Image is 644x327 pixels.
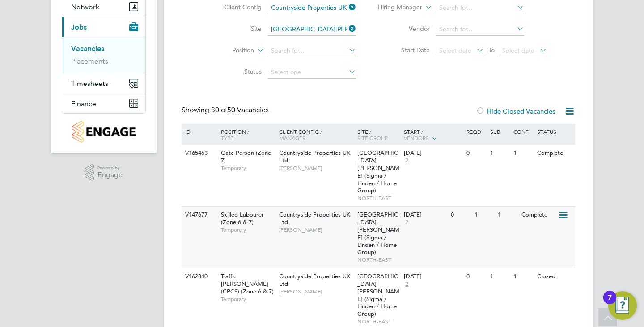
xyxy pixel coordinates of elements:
[464,268,487,285] div: 0
[221,149,271,164] span: Gate Person (Zone 7)
[476,107,555,115] label: Hide Closed Vacancies
[279,211,350,226] span: Countryside Properties UK Ltd
[488,124,511,139] div: Sub
[279,272,350,288] span: Countryside Properties UK Ltd
[439,47,471,55] span: Select date
[268,66,356,79] input: Select one
[404,219,410,226] span: 2
[608,297,612,309] div: 7
[279,165,353,172] span: [PERSON_NAME]
[210,68,262,76] label: Status
[221,296,275,303] span: Temporary
[378,25,430,33] label: Vendor
[279,149,350,164] span: Countryside Properties UK Ltd
[279,134,305,141] span: Manager
[97,171,123,179] span: Engage
[62,73,145,93] button: Timesheets
[355,124,402,145] div: Site /
[378,46,430,54] label: Start Date
[436,23,524,36] input: Search for...
[464,145,487,161] div: 0
[71,23,87,31] span: Jobs
[71,57,108,65] a: Placements
[404,157,410,165] span: 2
[62,17,145,37] button: Jobs
[608,291,637,320] button: Open Resource Center, 7 new notifications
[72,121,135,143] img: countryside-properties-logo-retina.png
[71,3,99,11] span: Network
[357,149,399,194] span: [GEOGRAPHIC_DATA][PERSON_NAME] (Sigma / Linden / Home Group)
[502,47,534,55] span: Select date
[511,145,534,161] div: 1
[268,23,356,36] input: Search for...
[436,2,524,14] input: Search for...
[71,44,104,53] a: Vacancies
[203,46,254,55] label: Position
[71,99,96,108] span: Finance
[404,280,410,288] span: 2
[210,25,262,33] label: Site
[371,3,422,12] label: Hiring Manager
[268,45,356,57] input: Search for...
[183,145,214,161] div: V165463
[519,207,558,223] div: Complete
[221,134,233,141] span: Type
[511,268,534,285] div: 1
[357,256,400,263] span: NORTH-EAST
[357,272,399,318] span: [GEOGRAPHIC_DATA][PERSON_NAME] (Sigma / Linden / Home Group)
[511,124,534,139] div: Conf
[404,273,462,280] div: [DATE]
[62,93,145,113] button: Finance
[268,2,356,14] input: Search for...
[488,145,511,161] div: 1
[62,37,145,73] div: Jobs
[183,207,214,223] div: V147677
[71,79,108,88] span: Timesheets
[221,272,274,295] span: Traffic [PERSON_NAME] (CPCS) (Zone 6 & 7)
[404,134,429,141] span: Vendors
[488,268,511,285] div: 1
[210,3,262,11] label: Client Config
[357,318,400,325] span: NORTH-EAST
[535,268,574,285] div: Closed
[221,165,275,172] span: Temporary
[279,226,353,234] span: [PERSON_NAME]
[221,226,275,234] span: Temporary
[535,124,574,139] div: Status
[211,106,227,115] span: 30 of
[464,124,487,139] div: Reqd
[221,211,264,226] span: Skilled Labourer (Zone 6 & 7)
[214,124,277,145] div: Position /
[404,211,446,219] div: [DATE]
[472,207,496,223] div: 1
[279,288,353,295] span: [PERSON_NAME]
[357,195,400,202] span: NORTH-EAST
[182,106,271,115] div: Showing
[404,149,462,157] div: [DATE]
[535,145,574,161] div: Complete
[496,207,519,223] div: 1
[402,124,464,146] div: Start /
[62,121,146,143] a: Go to home page
[277,124,355,145] div: Client Config /
[357,211,399,256] span: [GEOGRAPHIC_DATA][PERSON_NAME] (Sigma / Linden / Home Group)
[97,164,123,172] span: Powered by
[486,44,497,56] span: To
[183,124,214,139] div: ID
[211,106,269,115] span: 50 Vacancies
[357,134,388,141] span: Site Group
[183,268,214,285] div: V162840
[85,164,123,181] a: Powered byEngage
[449,207,472,223] div: 0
